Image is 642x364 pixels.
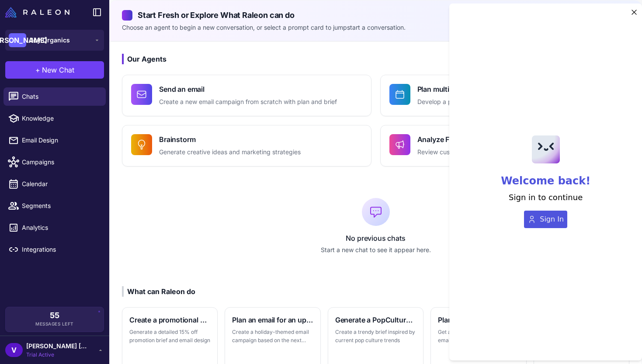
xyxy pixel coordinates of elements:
p: Get a comprehensive plan of email campaigns to run over the next month [438,328,519,345]
span: 55 [50,312,59,319]
span: New Chat [42,65,74,75]
a: Campaigns [3,153,106,171]
span: Email Design [22,135,99,145]
a: Chats [3,87,106,106]
a: Analytics [3,218,106,237]
span: [PERSON_NAME] [PERSON_NAME] [26,341,87,351]
span: Chats [22,92,99,101]
button: Send an emailCreate a new email campaign from scratch with plan and brief [122,75,371,116]
h3: Generate a PopCulture themed brief [335,315,416,325]
h4: Plan multiple emails [417,84,566,94]
span: Calendar [22,179,99,189]
a: Email Design [3,131,106,149]
h3: Our Agents [122,54,629,64]
button: BrainstormGenerate creative ideas and marketing strategies [122,125,371,166]
h3: Create a promotional brief and email [129,315,210,325]
a: Integrations [3,240,106,259]
button: Plan multiple emailsDevelop a plan for sending multiple emails over time [380,75,630,116]
button: +New Chat [5,61,104,79]
h2: Start Fresh or Explore What Raleon can do [122,9,629,21]
button: [PERSON_NAME]Joy Organics [5,30,104,51]
p: Generate creative ideas and marketing strategies [159,147,301,157]
span: Analytics [22,223,99,232]
h3: Plan next months emails [438,315,519,325]
p: Generate a detailed 15% off promotion brief and email design [129,328,210,345]
span: + [35,65,40,75]
a: Knowledge [3,109,106,128]
p: No previous chats [122,233,629,243]
div: [PERSON_NAME] [9,33,26,47]
h4: Brainstorm [159,134,301,145]
div: V [5,343,23,357]
span: Integrations [22,245,99,254]
p: Create a holiday-themed email campaign based on the next major holiday [232,328,313,345]
span: Trial Active [26,351,87,359]
div: What can Raleon do [122,286,195,297]
h4: Send an email [159,84,337,94]
span: Joy Organics [30,35,70,45]
p: Start a new chat to see it appear here. [122,245,629,255]
a: Segments [3,197,106,215]
p: Create a new email campaign from scratch with plan and brief [159,97,337,107]
h4: Analyze Flows [417,134,573,145]
h3: Plan an email for an upcoming holiday [232,315,313,325]
a: Raleon Logo [5,7,73,17]
p: Choose an agent to begin a new conversation, or select a prompt card to jumpstart a conversation. [122,23,629,32]
span: Knowledge [22,114,99,123]
p: Create a trendy brief inspired by current pop culture trends [335,328,416,345]
span: Segments [22,201,99,211]
a: Calendar [3,175,106,193]
p: Review customer journey and analyze marketing flows [417,147,573,157]
p: Develop a plan for sending multiple emails over time [417,97,566,107]
button: Analyze FlowsReview customer journey and analyze marketing flows [380,125,630,166]
img: Raleon Logo [5,7,69,17]
span: Messages Left [35,321,74,327]
span: Campaigns [22,157,99,167]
